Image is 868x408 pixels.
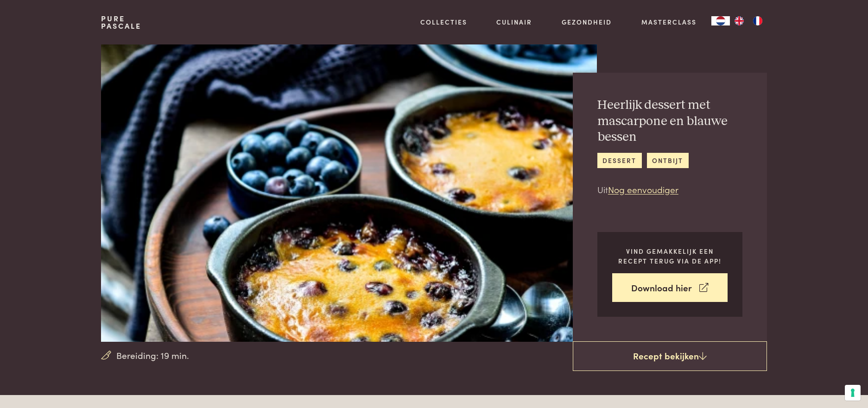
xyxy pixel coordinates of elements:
a: Nog eenvoudiger [608,183,678,195]
a: Recept bekijken [573,341,767,371]
a: FR [748,16,767,25]
h2: Heerlijk dessert met mascarpone en blauwe bessen [597,97,742,145]
span: Bereiding: 19 min. [116,349,189,362]
a: PurePascale [101,15,141,30]
a: dessert [597,153,642,168]
p: Uit [597,183,742,196]
a: ontbijt [647,153,689,168]
div: Language [711,16,730,25]
p: Vind gemakkelijk een recept terug via de app! [612,246,728,265]
ul: Language list [730,16,767,25]
a: Collecties [420,17,467,27]
a: Download hier [612,273,728,302]
img: Heerlijk dessert met mascarpone en blauwe bessen [101,44,596,342]
a: Gezondheid [562,17,612,27]
a: Culinair [496,17,532,27]
a: NL [711,16,730,25]
aside: Language selected: Nederlands [711,16,767,25]
a: Masterclass [641,17,697,27]
a: EN [730,16,748,25]
button: Uw voorkeuren voor toestemming voor trackingtechnologieën [845,385,861,401]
